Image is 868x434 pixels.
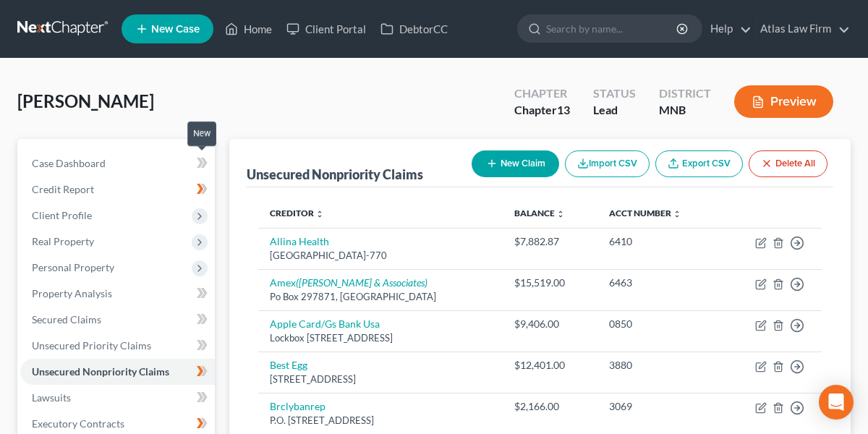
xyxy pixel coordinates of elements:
div: [STREET_ADDRESS] [270,373,491,386]
div: $12,401.00 [514,358,587,373]
a: Best Egg [270,359,307,371]
div: Status [593,85,636,102]
div: 3069 [609,399,709,414]
span: Personal Property [32,261,114,273]
div: P.O. [STREET_ADDRESS] [270,414,491,427]
a: Apple Card/Gs Bank Usa [270,318,380,330]
div: Unsecured Nonpriority Claims [247,166,423,183]
i: ([PERSON_NAME] & Associates) [296,276,427,289]
a: Allina Health [270,235,329,247]
i: unfold_more [315,210,324,218]
a: Home [218,16,279,42]
a: Lawsuits [20,385,215,411]
div: $7,882.87 [514,234,587,249]
a: Property Analysis [20,281,215,307]
div: Lead [593,102,636,119]
div: 3880 [609,358,709,373]
a: Creditor unfold_more [270,208,324,218]
button: Import CSV [565,150,650,177]
i: unfold_more [673,210,681,218]
button: New Claim [472,150,559,177]
input: Search by name... [546,15,678,42]
a: Acct Number unfold_more [609,208,681,218]
span: Unsecured Priority Claims [32,339,151,352]
a: Amex([PERSON_NAME] & Associates) [270,276,427,289]
a: Credit Report [20,176,215,203]
div: 0850 [609,317,709,331]
a: Help [703,16,752,42]
span: Secured Claims [32,313,101,325]
a: Unsecured Priority Claims [20,333,215,359]
a: DebtorCC [373,16,455,42]
span: Property Analysis [32,287,112,299]
i: unfold_more [556,210,565,218]
span: Unsecured Nonpriority Claims [32,365,169,378]
span: Case Dashboard [32,157,106,169]
span: Client Profile [32,209,92,221]
div: 6463 [609,276,709,290]
span: Real Property [32,235,94,247]
button: Preview [734,85,833,118]
a: Atlas Law Firm [753,16,850,42]
a: Case Dashboard [20,150,215,176]
a: Brclybanrep [270,400,325,412]
div: Lockbox [STREET_ADDRESS] [270,331,491,345]
a: Unsecured Nonpriority Claims [20,359,215,385]
div: $9,406.00 [514,317,587,331]
span: 13 [557,103,570,116]
div: Po Box 297871, [GEOGRAPHIC_DATA] [270,290,491,304]
div: 6410 [609,234,709,249]
div: District [659,85,711,102]
div: $15,519.00 [514,276,587,290]
span: Credit Report [32,183,94,195]
a: Export CSV [655,150,743,177]
span: Executory Contracts [32,417,124,430]
span: New Case [151,24,200,35]
a: Balance unfold_more [514,208,565,218]
div: MNB [659,102,711,119]
div: New [187,122,216,145]
div: Open Intercom Messenger [819,385,854,420]
span: [PERSON_NAME] [17,90,154,111]
div: Chapter [514,102,570,119]
a: Client Portal [279,16,373,42]
a: Secured Claims [20,307,215,333]
div: [GEOGRAPHIC_DATA]-770 [270,249,491,263]
button: Delete All [749,150,827,177]
div: $2,166.00 [514,399,587,414]
span: Lawsuits [32,391,71,404]
div: Chapter [514,85,570,102]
